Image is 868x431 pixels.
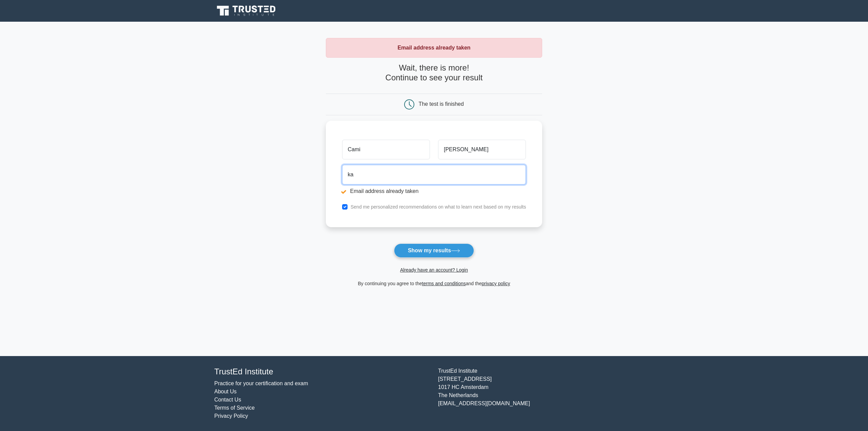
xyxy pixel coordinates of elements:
a: Already have an account? Login [400,267,468,273]
div: By continuing you agree to the and the [322,279,547,288]
a: privacy policy [482,281,510,286]
input: Last name [438,140,526,159]
a: Practice for your certification and exam [214,380,308,386]
label: Send me personalized recommendations on what to learn next based on my results [351,204,526,210]
input: First name [342,140,430,159]
div: TrustEd Institute [STREET_ADDRESS] 1017 HC Amsterdam The Netherlands [EMAIL_ADDRESS][DOMAIN_NAME] [434,367,658,420]
input: Email [342,165,526,184]
strong: Email address already taken [397,45,470,51]
li: Email address already taken [342,187,526,195]
a: Terms of Service [214,405,255,411]
a: About Us [214,389,237,394]
button: Show my results [394,243,474,258]
a: Privacy Policy [214,413,248,419]
a: terms and conditions [422,281,466,286]
h4: Wait, there is more! Continue to see your result [326,63,542,83]
a: Contact Us [214,397,241,403]
h4: TrustEd Institute [214,367,430,377]
div: The test is finished [419,101,464,107]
